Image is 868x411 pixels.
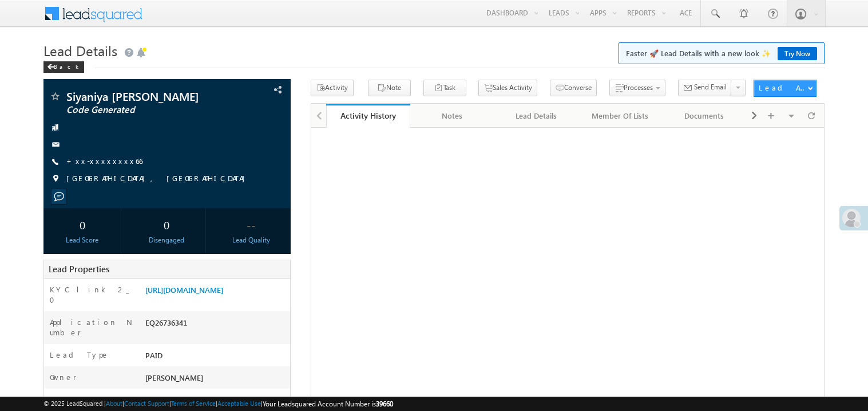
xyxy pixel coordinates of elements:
[145,285,223,295] a: [URL][DOMAIN_NAME]
[217,400,261,407] a: Acceptable Use
[263,400,393,408] span: Your Leadsquared Account Number is
[311,80,354,96] button: Activity
[106,400,122,407] a: About
[376,400,393,408] span: 39660
[759,83,807,93] div: Lead Actions
[494,104,578,128] a: Lead Details
[130,235,203,245] div: Disengaged
[694,82,727,92] span: Send Email
[171,400,216,407] a: Terms of Service
[50,317,133,338] label: Application Number
[66,173,251,185] span: [GEOGRAPHIC_DATA], [GEOGRAPHIC_DATA]
[663,104,747,128] a: Documents
[50,284,133,305] label: KYC link 2_0
[778,47,817,60] a: Try Now
[49,263,109,275] span: Lead Properties
[410,104,494,128] a: Notes
[43,41,117,60] span: Lead Details
[46,235,118,245] div: Lead Score
[43,398,393,409] span: © 2025 LeadSquared | | | | |
[215,235,287,245] div: Lead Quality
[550,80,597,96] button: Converse
[124,400,169,407] a: Contact Support
[672,109,736,123] div: Documents
[50,350,109,360] label: Lead Type
[215,214,287,235] div: --
[43,61,84,73] div: Back
[504,109,568,123] div: Lead Details
[335,110,402,121] div: Activity History
[66,104,220,116] span: Code Generated
[66,91,220,102] span: Siyaniya [PERSON_NAME]
[588,109,652,123] div: Member Of Lists
[609,80,665,96] button: Processes
[50,372,77,382] label: Owner
[626,48,817,59] span: Faster 🚀 Lead Details with a new look ✨
[678,80,732,96] button: Send Email
[145,373,203,382] span: [PERSON_NAME]
[368,80,411,96] button: Note
[46,214,118,235] div: 0
[130,214,203,235] div: 0
[578,104,663,128] a: Member Of Lists
[66,156,142,166] a: +xx-xxxxxxxx66
[142,317,290,333] div: EQ26736341
[419,109,484,123] div: Notes
[326,104,410,128] a: Activity History
[754,80,817,97] button: Lead Actions
[478,80,537,96] button: Sales Activity
[423,80,466,96] button: Task
[43,61,90,71] a: Back
[624,83,653,92] span: Processes
[142,350,290,366] div: PAID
